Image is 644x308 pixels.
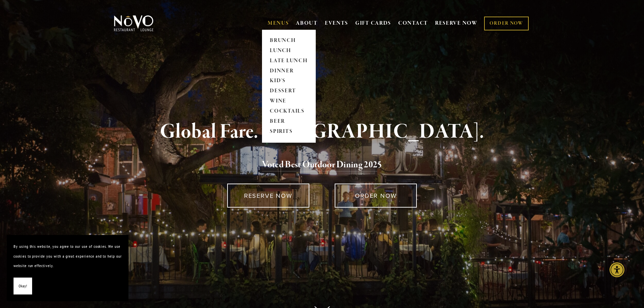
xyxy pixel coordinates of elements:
section: Cookie banner [7,235,128,301]
span: Okay! [19,281,27,291]
a: ORDER NOW [484,17,528,30]
a: RESERVE NOW [435,17,478,30]
a: KID'S [268,76,310,86]
a: DINNER [268,66,310,76]
a: LUNCH [268,46,310,56]
a: SPIRITS [268,127,310,137]
a: ORDER NOW [335,184,417,208]
a: ABOUT [296,20,318,27]
h2: 5 [125,158,519,172]
a: MENUS [268,20,289,27]
a: Voted Best Outdoor Dining 202 [262,159,377,172]
strong: Global Fare. [GEOGRAPHIC_DATA]. [160,119,484,145]
button: Okay! [14,278,32,295]
a: COCKTAILS [268,106,310,117]
a: WINE [268,96,310,106]
a: BEER [268,117,310,127]
p: By using this website, you agree to our use of cookies. We use cookies to provide you with a grea... [14,242,122,271]
div: Accessibility Menu [610,262,624,277]
a: LATE LUNCH [268,56,310,66]
a: GIFT CARDS [355,17,391,30]
a: DESSERT [268,86,310,96]
a: EVENTS [325,20,348,27]
a: CONTACT [398,17,428,30]
img: Novo Restaurant &amp; Lounge [113,15,155,32]
a: RESERVE NOW [227,184,309,208]
a: BRUNCH [268,35,310,46]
